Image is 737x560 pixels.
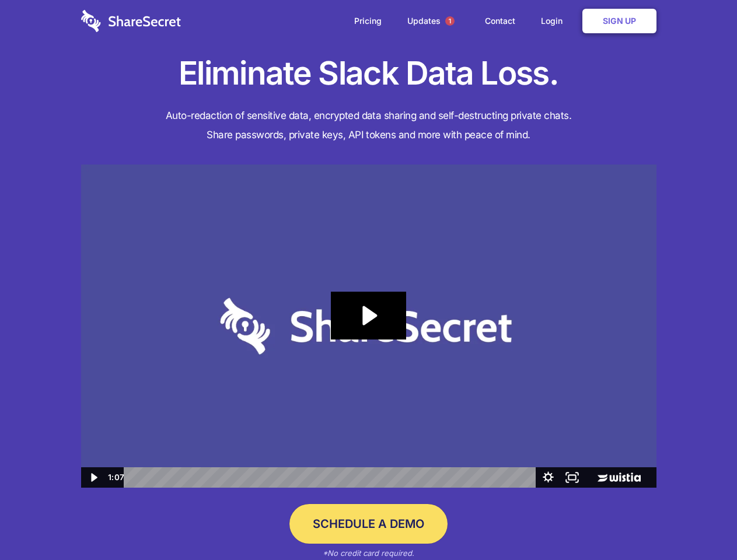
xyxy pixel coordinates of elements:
a: Contact [473,3,527,39]
a: Login [529,3,580,39]
h1: Eliminate Slack Data Loss. [81,52,656,94]
iframe: Drift Widget Chat Controller [679,502,723,546]
h4: Auto-redaction of sensitive data, encrypted data sharing and self-destructing private chats. Shar... [81,106,656,145]
img: Sharesecret [81,164,656,488]
button: Play Video [81,467,105,488]
img: logo-wordmark-white-trans-d4663122ce5f474addd5e946df7df03e33cb6a1c49d2221995e7729f52c070b2.svg [81,10,181,32]
a: Pricing [343,3,393,39]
